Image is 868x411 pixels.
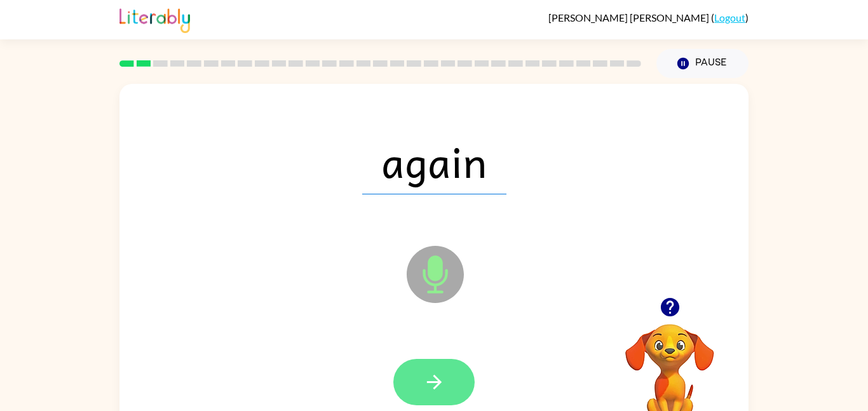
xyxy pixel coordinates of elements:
img: Literably [119,5,190,33]
span: [PERSON_NAME] [PERSON_NAME] [548,11,711,24]
button: Pause [656,49,749,78]
div: ( ) [548,11,749,24]
span: again [362,128,506,194]
a: Logout [714,11,745,24]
